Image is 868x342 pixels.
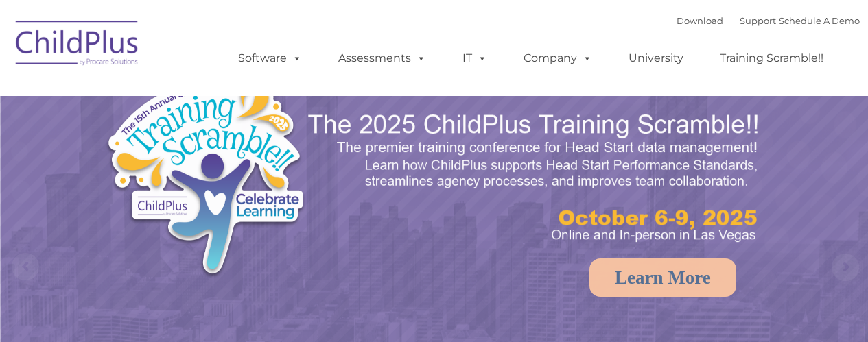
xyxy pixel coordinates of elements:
a: Software [224,45,316,72]
a: Download [677,15,723,26]
a: IT [449,45,501,72]
a: Company [510,45,606,72]
font: | [677,15,860,26]
a: Learn More [589,258,736,297]
a: Training Scramble!! [706,45,837,72]
a: Assessments [325,45,440,72]
a: University [615,45,697,72]
a: Support [740,15,776,26]
a: Schedule A Demo [779,15,860,26]
img: ChildPlus by Procare Solutions [9,11,146,80]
